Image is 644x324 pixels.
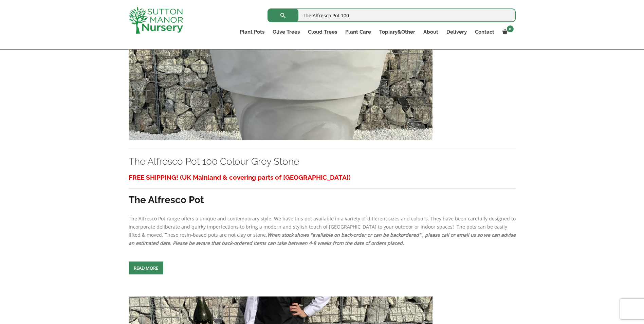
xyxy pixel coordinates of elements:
a: Read more [129,262,163,274]
a: Delivery [442,27,471,37]
a: Plant Care [341,27,375,37]
a: Contact [471,27,498,37]
strong: The Alfresco Pot [129,194,204,205]
a: The Alfresco Pot 100 Colour Grey Stone [129,64,433,70]
a: Olive Trees [269,27,304,37]
a: The Alfresco Pot 100 Colour Grey Stone [129,156,299,167]
img: logo [129,7,183,34]
span: 0 [507,25,514,32]
h3: FREE SHIPPING! (UK Mainland & covering parts of [GEOGRAPHIC_DATA]) [129,171,516,184]
a: About [419,27,442,37]
div: The Alfresco Pot range offers a unique and contemporary style. We have this pot available in a va... [129,171,516,247]
a: 0 [498,27,516,37]
a: Plant Pots [236,27,269,37]
a: Cloud Trees [304,27,341,37]
a: Topiary&Other [375,27,419,37]
input: Search... [268,8,516,22]
em: When stock shows "available on back-order or can be backordered" , please call or email us so we ... [129,232,516,246]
